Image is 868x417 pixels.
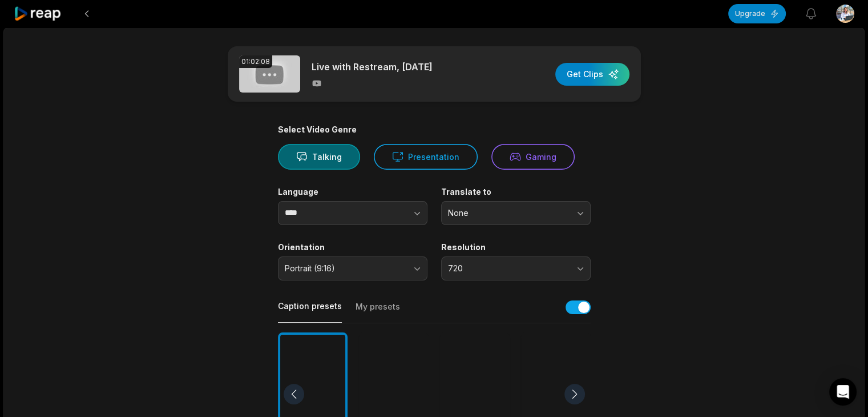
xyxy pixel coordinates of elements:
span: None [448,208,568,218]
button: Portrait (9:16) [278,256,427,280]
label: Orientation [278,242,427,252]
button: None [441,201,591,225]
div: Open Intercom Messenger [829,378,857,406]
div: Select Video Genre [278,125,591,135]
button: Get Clips [555,63,629,86]
div: 01:02:08 [239,55,272,68]
button: Caption presets [278,300,342,323]
label: Language [278,187,427,197]
label: Translate to [441,187,591,197]
button: 720 [441,256,591,280]
button: Upgrade [728,4,786,23]
label: Resolution [441,242,591,252]
span: 720 [448,263,568,274]
button: My presets [356,301,400,323]
span: Portrait (9:16) [285,263,405,274]
button: Talking [278,144,360,170]
button: Presentation [374,144,478,170]
p: Live with Restream, [DATE] [312,60,433,74]
button: Gaming [491,144,575,170]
